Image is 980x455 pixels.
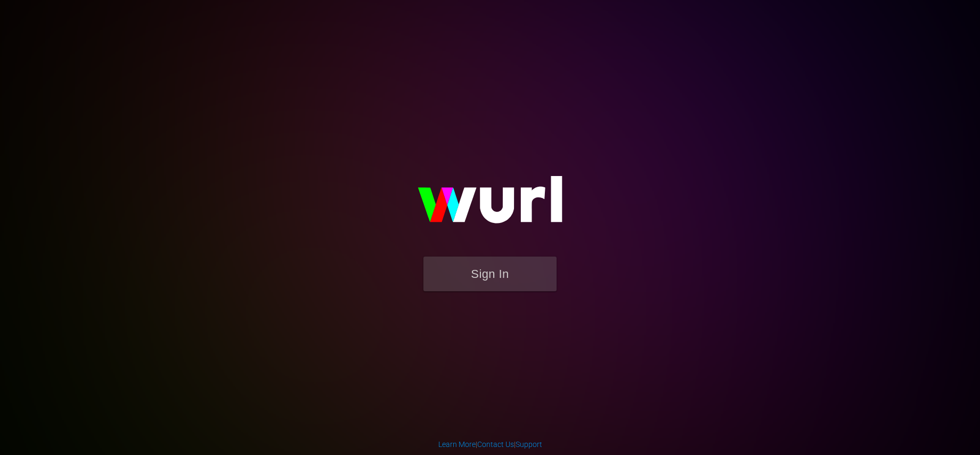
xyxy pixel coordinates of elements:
a: Contact Us [477,440,514,449]
a: Support [516,440,542,449]
img: wurl-logo-on-black-223613ac3d8ba8fe6dc639794a292ebdb59501304c7dfd60c99c58986ef67473.svg [383,153,597,257]
a: Learn More [438,440,476,449]
div: | | [438,439,542,450]
button: Sign In [423,257,557,291]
